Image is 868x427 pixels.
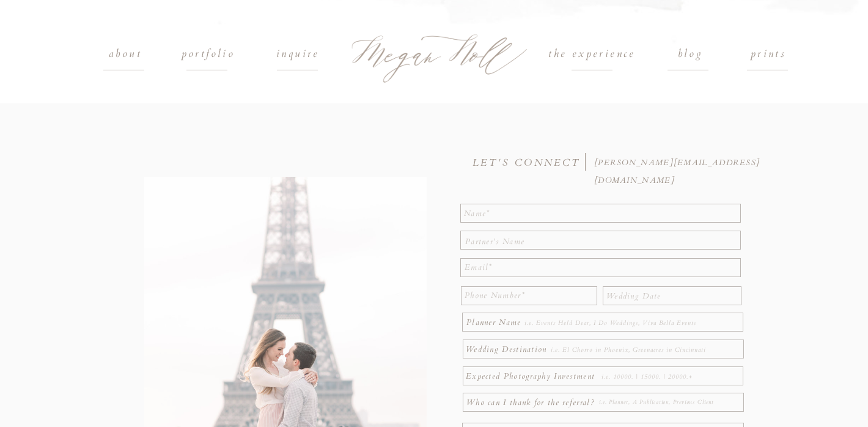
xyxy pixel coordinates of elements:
a: blog [649,45,732,64]
h3: LET'S CONNECT [473,154,584,167]
a: about [97,45,153,64]
a: the experience [524,45,660,64]
p: Planner Name [466,314,524,332]
p: Who can I thank for the referral? [466,394,598,409]
a: [PERSON_NAME][EMAIL_ADDRESS][DOMAIN_NAME] [594,154,765,165]
a: prints [740,45,796,64]
p: Wedding Destination [466,341,547,355]
a: portfolio [167,45,249,64]
a: Inquire [257,45,339,64]
p: Expected Photography Investment [466,368,600,381]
